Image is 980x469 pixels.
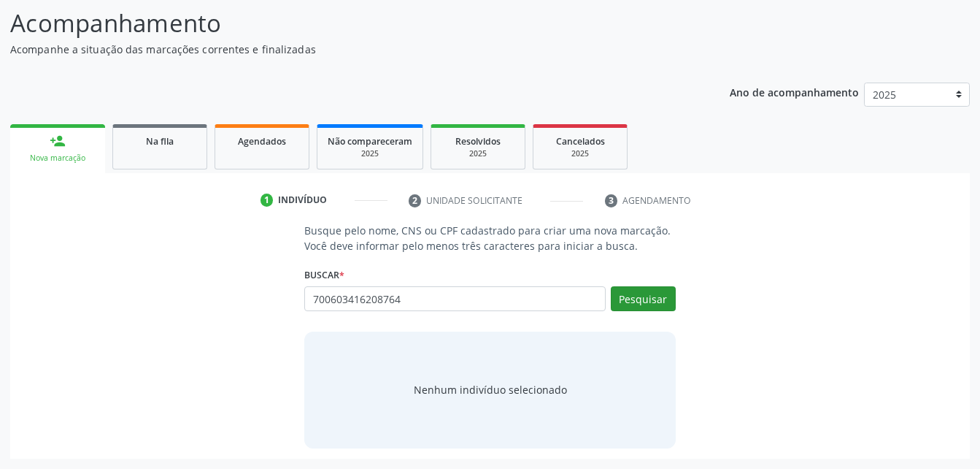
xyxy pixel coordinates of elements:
div: 2025 [544,148,617,159]
input: Busque por nome, CNS ou CPF [304,286,605,311]
span: Agendados [238,135,286,148]
div: 2025 [441,148,514,159]
div: 2025 [328,148,412,159]
label: Buscar [304,264,344,286]
div: 1 [261,194,274,207]
div: Nenhum indivíduo selecionado [414,382,567,397]
p: Acompanhamento [10,5,682,42]
p: Busque pelo nome, CNS ou CPF cadastrado para criar uma nova marcação. Você deve informar pelo men... [304,223,675,253]
span: Resolvidos [455,135,501,148]
span: Na fila [146,135,174,148]
span: Cancelados [556,135,605,148]
p: Acompanhe a situação das marcações correntes e finalizadas [10,42,682,57]
button: Pesquisar [611,286,676,311]
span: Não compareceram [328,135,412,148]
div: Nova marcação [20,153,95,164]
div: Indivíduo [278,194,327,207]
p: Ano de acompanhamento [730,83,859,101]
div: person_add [50,133,66,149]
